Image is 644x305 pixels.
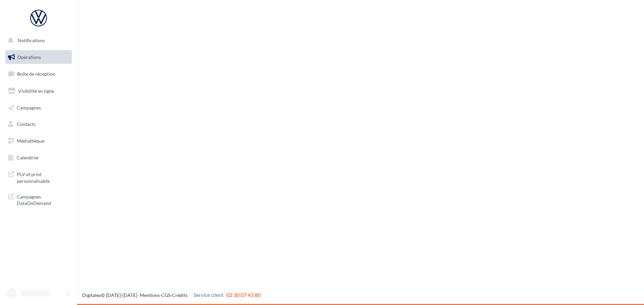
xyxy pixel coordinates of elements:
span: Campagnes DataOnDemand [17,192,69,207]
span: Service client [194,292,224,298]
span: Médiathèque [17,138,44,144]
a: PLV et print personnalisable [4,167,73,187]
span: © [DATE]-[DATE] - - - [82,292,261,298]
a: Digitaleo [82,292,101,298]
span: PLV et print personnalisable [17,170,69,184]
span: Opérations [17,54,41,60]
span: Notifications [18,37,45,43]
a: Médiathèque [4,134,73,148]
span: 02 30 07 43 80 [226,292,261,298]
a: Campagnes DataOnDemand [4,189,73,209]
a: Contacts [4,117,73,131]
a: Boîte de réception [4,67,73,81]
span: Campagnes [17,104,41,110]
a: Crédits [172,292,187,298]
span: Boîte de réception [17,71,55,77]
span: Calendrier [17,155,39,160]
a: Visibilité en ligne [4,84,73,98]
a: Campagnes [4,101,73,115]
button: Notifications [4,33,70,48]
a: Mentions [140,292,160,298]
span: Visibilité en ligne [18,88,54,94]
a: CGS [161,292,170,298]
span: Contacts [17,121,36,127]
a: Opérations [4,50,73,64]
a: Calendrier [4,151,73,165]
